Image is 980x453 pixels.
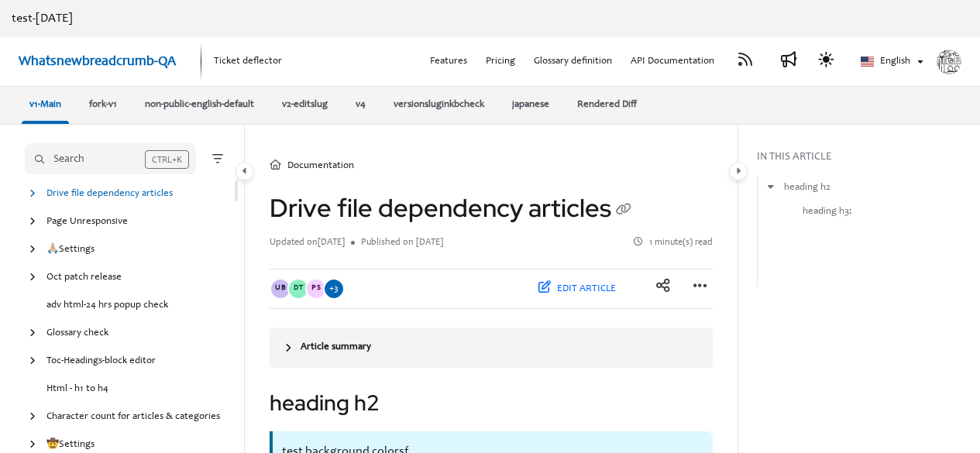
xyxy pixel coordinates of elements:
[937,50,961,74] img: shreegayathri.govindarajan@kovai.co
[89,100,117,110] span: fork-v1
[25,410,40,425] div: arrow
[25,143,196,174] button: Search
[270,193,636,223] h1: Drive file dependency articles
[528,276,626,303] button: Edit article
[46,214,128,230] a: Page Unresponsive
[803,204,851,220] a: heading h3:
[270,159,281,174] a: Home
[430,57,467,67] span: Features
[25,187,40,202] div: arrow
[46,382,108,397] a: Html - h1 to h4
[46,354,156,369] a: Toc-Headings-block editor
[19,55,176,69] span: Whatsnewbreadcrumb-QA
[25,243,40,258] div: arrow
[46,438,95,453] a: Settings
[486,57,515,67] span: Pricing
[351,235,443,250] li: Published on [DATE]
[270,328,713,368] button: Article summary
[534,57,612,67] span: Glossary definition
[46,326,108,341] a: Glossary check
[46,440,59,450] span: 🤠
[53,151,84,168] div: Search
[764,180,778,197] button: arrow
[29,100,61,110] span: v1-Main
[688,276,713,300] button: Article more options
[784,180,830,196] a: heading h2
[46,270,122,286] a: Oct patch release
[19,52,176,72] a: Project logo
[145,100,254,110] span: non-public-english-default
[25,215,40,230] div: arrow
[282,100,328,110] span: v2-editslug
[25,438,40,453] div: arrow
[25,327,40,341] div: arrow
[512,100,549,110] span: japanese
[733,50,758,74] a: RSS feed
[356,100,366,110] span: v4
[311,283,322,295] span: PS
[25,271,40,286] div: arrow
[46,410,220,425] a: Character count for articles & categories
[236,162,254,180] button: Category toggle
[270,386,713,419] h2: heading h2
[631,57,714,67] span: API Documentation
[214,57,282,67] span: Ticket deflector
[757,149,974,166] div: In this article
[634,235,713,250] li: 1 minute(s) read
[208,149,227,168] button: Filter
[145,150,189,169] div: CTRL+K
[294,283,304,295] span: dT
[275,283,287,295] span: uB
[289,280,308,298] app-profile-image: dT
[46,242,95,258] a: Settings
[325,280,343,298] button: +3
[577,100,637,110] span: Rendered Diff
[394,100,484,110] span: versionsluginkbcheck
[12,9,968,28] p: test-[DATE]
[307,280,325,298] app-profile-image: PS
[729,162,748,180] button: Category toggle
[651,276,676,300] button: Article social sharing
[271,280,290,298] app-profile-image: uB
[46,187,173,202] a: Drive file dependency articles
[776,50,801,74] a: Whats new
[301,340,371,355] span: Article summary
[287,159,354,174] span: Documentation
[25,355,40,369] div: arrow
[813,50,838,74] button: Theme options
[851,50,930,75] button: English
[46,245,59,255] span: 🙏🏼
[270,235,351,250] li: Updated on [DATE]
[611,198,636,223] button: Copy link of Drive file dependency articles
[46,298,168,314] a: adv html-24 hrs popup check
